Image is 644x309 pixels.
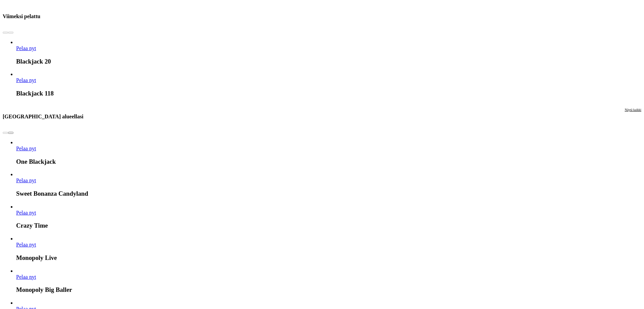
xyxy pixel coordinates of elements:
a: Monopoly Live [16,242,36,247]
a: Monopoly Big Baller [16,274,36,280]
span: Pelaa nyt [16,146,36,151]
button: next slide [8,132,13,134]
span: Pelaa nyt [16,210,36,216]
button: next slide [8,32,13,34]
span: Näytä kaikki [625,108,641,112]
h3: Viimeksi pelattu [3,13,40,20]
a: Sweet Bonanza Candyland [16,178,36,183]
span: Pelaa nyt [16,242,36,247]
span: Pelaa nyt [16,45,36,51]
a: One Blackjack [16,146,36,151]
span: Pelaa nyt [16,178,36,183]
button: prev slide [3,132,8,134]
a: Näytä kaikki [625,108,641,125]
span: Pelaa nyt [16,77,36,83]
a: Blackjack 20 [16,45,36,51]
button: prev slide [3,32,8,34]
span: Pelaa nyt [16,274,36,280]
a: Blackjack 118 [16,77,36,83]
h3: [GEOGRAPHIC_DATA] alueellasi [3,113,83,120]
a: Crazy Time [16,210,36,216]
